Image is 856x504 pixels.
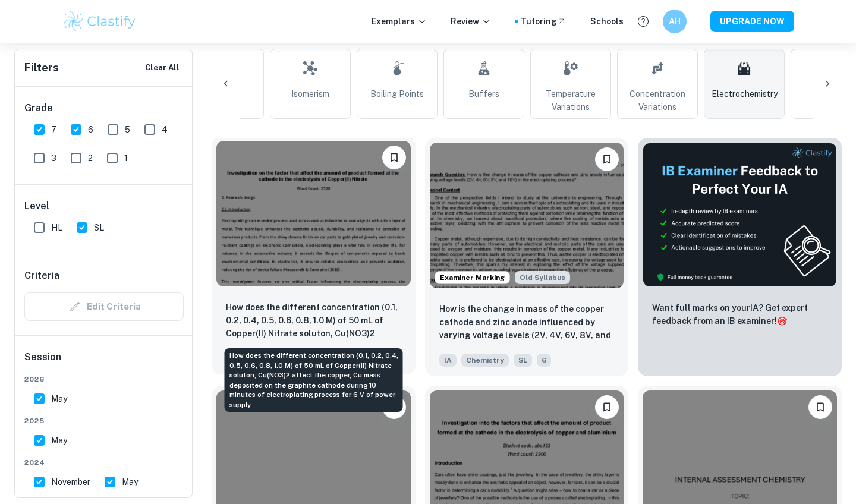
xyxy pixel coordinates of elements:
span: 2025 [24,415,184,426]
button: Bookmark [808,395,832,419]
p: How is the change in mass of the copper cathode and zinc anode influenced by varying voltage leve... [439,303,615,343]
a: Examiner MarkingStarting from the May 2025 session, the Chemistry IA requirements have changed. I... [425,138,629,376]
h6: Session [24,350,184,374]
p: How does the different concentration (0.1, 0.2, 0.4, 0.5, 0.6, 0.8, 1.0 M) of 50 mL of Copper(II)... [226,301,401,341]
span: 7 [51,123,56,136]
a: Tutoring [521,15,567,28]
button: AH [663,10,687,33]
span: Temperature Variations [536,87,606,114]
span: 5 [125,123,130,136]
span: Old Syllabus [515,271,570,284]
p: Review [451,15,491,28]
span: Vitamin C [813,87,849,100]
span: Electrochemistry [712,87,778,100]
a: BookmarkHow does the different concentration (0.1, 0.2, 0.4, 0.5, 0.6, 0.8, 1.0 M) of 50 mL of Co... [212,138,416,376]
span: Isomerism [291,87,329,100]
span: HL [51,221,62,234]
button: Clear All [142,59,182,77]
button: Bookmark [595,395,619,419]
span: Boiling Points [370,87,424,100]
h6: AH [668,15,682,28]
span: SL [514,354,532,367]
span: May [122,475,138,489]
span: May [51,392,67,405]
span: 🎯 [777,316,787,326]
span: 1 [124,152,128,165]
p: Exemplars [372,15,427,28]
img: Thumbnail [643,143,837,287]
p: Want full marks on your IA ? Get expert feedback from an IB examiner! [652,301,827,327]
span: May [51,434,67,447]
div: How does the different concentration (0.1, 0.2, 0.4, 0.5, 0.6, 0.8, 1.0 M) of 50 mL of Copper(II)... [225,348,403,412]
span: SL [94,221,104,234]
span: 6 [88,123,93,136]
a: ThumbnailWant full marks on yourIA? Get expert feedback from an IB examiner! [638,138,842,376]
span: 6 [537,354,551,367]
h6: Filters [24,59,59,76]
span: Buffers [468,87,499,100]
span: 2026 [24,374,184,385]
span: 4 [162,123,168,136]
h6: Level [24,199,184,213]
div: Criteria filters are unavailable when searching by topic [24,292,184,321]
img: Chemistry IA example thumbnail: How does the different concentration (0. [216,141,411,286]
button: Help and Feedback [633,11,653,31]
button: Bookmark [382,146,406,169]
span: 2 [88,152,93,165]
span: Chemistry [461,354,509,367]
button: Bookmark [595,147,619,171]
span: IA [439,354,457,367]
a: Schools [590,15,624,28]
div: Starting from the May 2025 session, the Chemistry IA requirements have changed. It's OK to refer ... [515,271,570,284]
span: November [51,475,90,489]
span: 3 [51,152,56,165]
span: Concentration Variations [622,87,693,114]
button: UPGRADE NOW [710,11,794,32]
span: Examiner Marking [435,272,509,283]
img: Clastify logo [62,10,137,33]
img: Chemistry IA example thumbnail: How is the change in mass of the copper [430,143,624,288]
span: 2024 [24,457,184,468]
h6: Grade [24,101,184,115]
h6: Criteria [24,269,59,283]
